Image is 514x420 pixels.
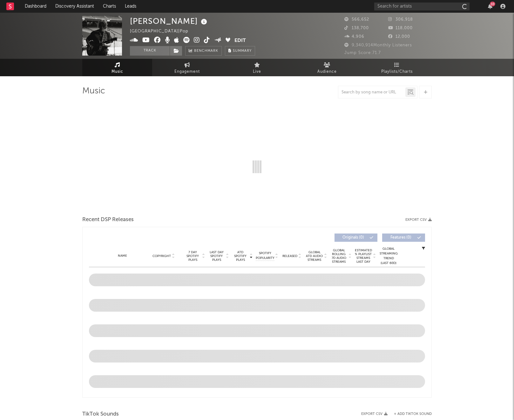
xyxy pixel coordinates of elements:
span: Live [253,68,261,76]
input: Search for artists [374,3,470,10]
span: 306,918 [388,17,413,22]
span: Last Day Spotify Plays [208,250,225,262]
a: Music [82,59,152,76]
span: Spotify Popularity [256,251,274,261]
span: 138,700 [344,26,369,30]
a: Playlists/Charts [362,59,432,76]
button: Export CSV [405,218,432,222]
span: Released [282,254,297,258]
span: ATD Spotify Plays [232,250,249,262]
span: Originals ( 0 ) [339,236,368,240]
span: Global Rolling 7D Audio Streams [330,248,348,264]
a: Audience [292,59,362,76]
span: 12,000 [388,35,410,39]
span: Jump Score: 71.7 [344,51,381,55]
button: Track [130,46,170,56]
div: 10 [490,2,495,6]
span: Estimated % Playlist Streams Last Day [355,248,372,264]
button: Features(0) [382,234,425,242]
a: Engagement [152,59,222,76]
span: 4,906 [344,35,364,39]
span: Features ( 0 ) [386,236,416,240]
span: Engagement [174,68,200,76]
button: Originals(0) [335,234,377,242]
span: Recent DSP Releases [82,216,134,224]
span: Copyright [152,254,171,258]
button: + Add TikTok Sound [388,412,432,416]
div: Global Streaming Trend (Last 60D) [379,247,398,266]
button: Summary [225,46,255,56]
div: Name [102,254,143,258]
span: 7 Day Spotify Plays [184,250,201,262]
button: + Add TikTok Sound [394,412,432,416]
span: 566,652 [344,17,369,22]
div: [GEOGRAPHIC_DATA] | Pop [130,28,196,35]
span: Audience [317,68,337,76]
button: Export CSV [361,412,388,416]
span: TikTok Sounds [82,410,119,418]
a: Benchmark [185,46,222,56]
span: Benchmark [194,47,218,55]
button: 10 [488,4,492,9]
div: [PERSON_NAME] [130,16,209,26]
input: Search by song name or URL [338,90,405,95]
span: Global ATD Audio Streams [306,250,323,262]
span: 9,340,914 Monthly Listeners [344,43,412,47]
span: 118,000 [388,26,413,30]
a: Live [222,59,292,76]
button: Edit [234,37,246,45]
span: Music [112,68,123,76]
span: Summary [233,49,252,53]
span: Playlists/Charts [381,68,413,76]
